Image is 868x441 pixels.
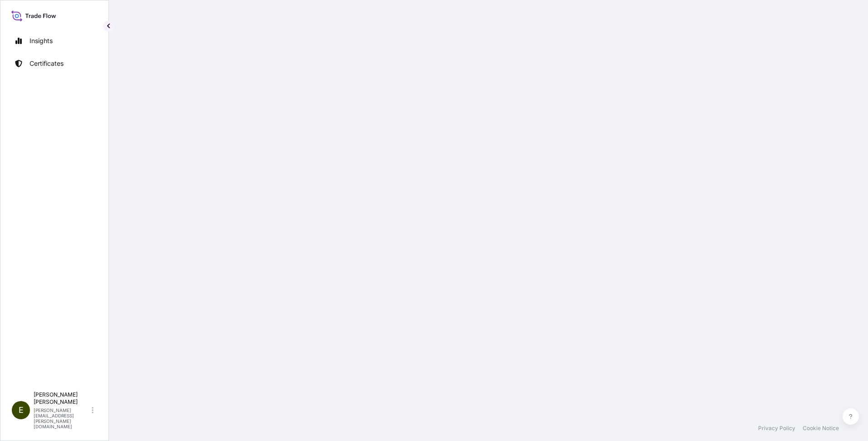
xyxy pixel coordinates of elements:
[34,391,90,406] p: [PERSON_NAME] [PERSON_NAME]
[803,425,839,432] a: Cookie Notice
[8,54,101,73] a: Certificates
[19,406,24,415] span: E
[30,59,64,68] p: Certificates
[758,425,795,432] a: Privacy Policy
[8,32,101,50] a: Insights
[30,36,53,45] p: Insights
[34,407,90,429] p: [PERSON_NAME][EMAIL_ADDRESS][PERSON_NAME][DOMAIN_NAME]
